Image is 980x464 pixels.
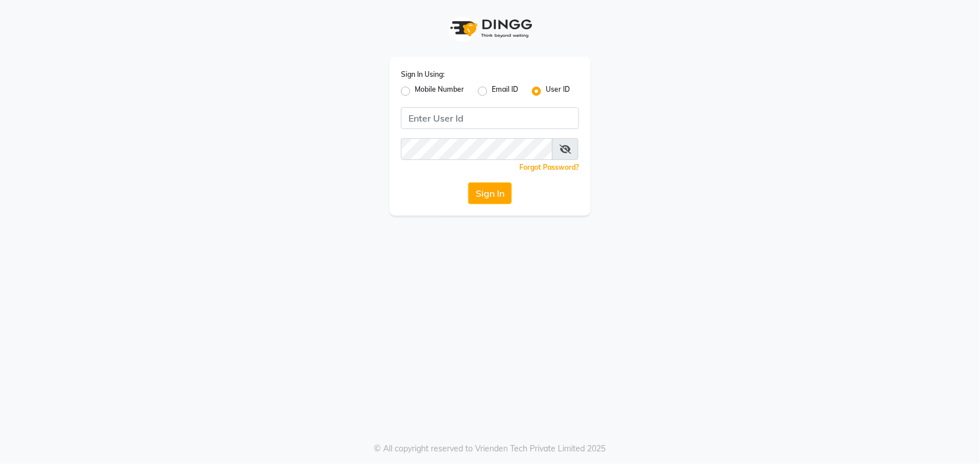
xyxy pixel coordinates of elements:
label: Email ID [492,84,518,98]
input: Username [401,107,579,129]
input: Username [401,138,553,160]
label: Sign In Using: [401,69,445,80]
img: logo1.svg [444,11,536,45]
button: Sign In [468,182,512,204]
label: User ID [546,84,570,98]
label: Mobile Number [415,84,464,98]
a: Forgot Password? [519,163,579,171]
